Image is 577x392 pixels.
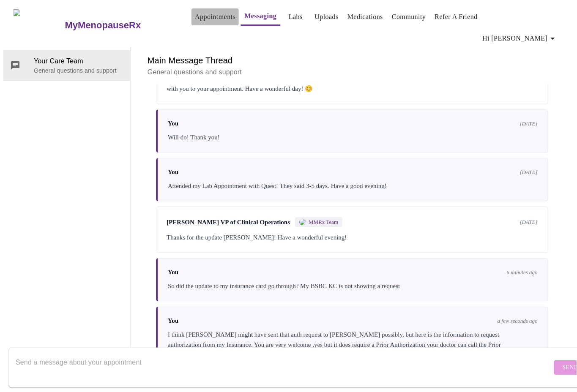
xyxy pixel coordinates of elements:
[191,8,239,25] button: Appointments
[148,54,557,67] h6: Main Message Thread
[435,11,478,23] a: Refer a Friend
[309,219,338,226] span: MMRx Team
[289,11,303,23] a: Labs
[241,8,280,26] button: Messaging
[148,67,557,77] p: General questions and support
[168,181,538,191] div: Attended my Lab Appointment with Quest! They said 3-5 days. Have a good evening!
[16,354,552,381] textarea: Send a message about your appointment
[282,8,309,25] button: Labs
[168,169,178,176] span: You
[483,33,558,44] span: Hi [PERSON_NAME]
[168,120,178,127] span: You
[195,11,235,23] a: Appointments
[34,56,123,66] span: Your Care Team
[520,219,538,226] span: [DATE]
[520,120,538,127] span: [DATE]
[432,8,481,25] button: Refer a Friend
[14,9,64,41] img: MyMenopauseRx Logo
[168,281,538,291] div: So did the update to my insurance card go through? My BSBC KC is not showing a request
[65,20,141,31] h3: MyMenopauseRx
[299,219,306,226] img: MMRX
[520,169,538,176] span: [DATE]
[167,232,538,242] div: Thanks for the update [PERSON_NAME]! Have a wonderful evening!
[392,11,426,23] a: Community
[64,11,175,40] a: MyMenopauseRx
[168,132,538,142] div: Will do! Thank you!
[34,66,123,75] p: General questions and support
[388,8,429,25] button: Community
[168,269,178,276] span: You
[507,269,538,276] span: 6 minutes ago
[244,10,276,22] a: Messaging
[168,317,178,324] span: You
[3,50,130,81] div: Your Care TeamGeneral questions and support
[167,219,290,226] span: [PERSON_NAME] VP of Clinical Operations
[347,11,383,23] a: Medications
[312,8,342,25] button: Uploads
[344,8,386,25] button: Medications
[168,329,538,360] div: I think [PERSON_NAME] might have sent that auth request to [PERSON_NAME] possibly, but here is th...
[479,30,561,47] button: Hi [PERSON_NAME]
[498,318,538,324] span: a few seconds ago
[315,11,339,23] a: Uploads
